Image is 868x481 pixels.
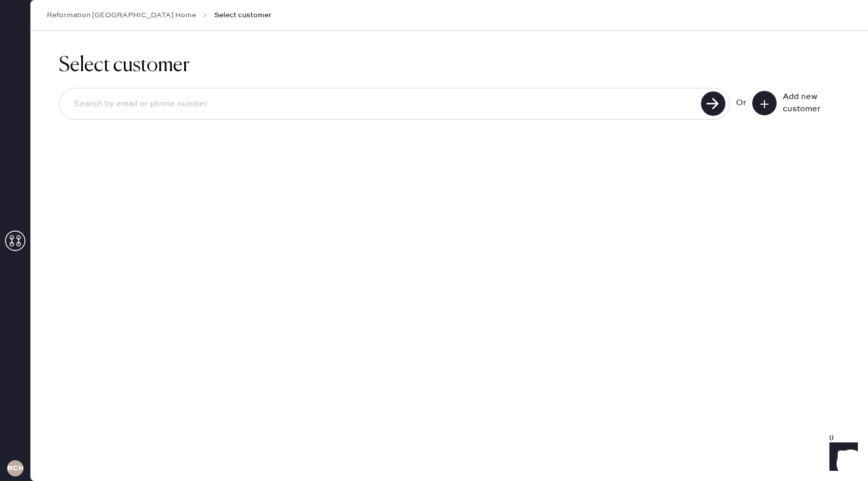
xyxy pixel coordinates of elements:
[7,465,23,472] h3: RCHA
[47,10,196,20] a: Reformation [GEOGRAPHIC_DATA] Home
[820,435,863,479] iframe: Front Chat
[736,97,746,109] div: Or
[65,92,698,116] input: Search by email or phone number
[214,10,272,20] span: Select customer
[59,53,840,78] h1: Select customer
[783,91,833,115] div: Add new customer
